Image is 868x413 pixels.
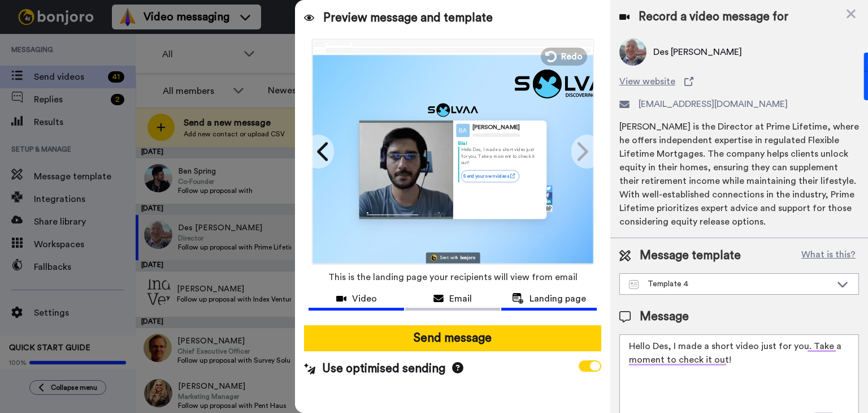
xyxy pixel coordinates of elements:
img: Bonjoro Logo [431,255,437,261]
img: player-controls-full.svg [359,208,453,218]
p: Hi [PERSON_NAME], We hope you and your customers have been having a great time with [PERSON_NAME]... [49,31,171,42]
a: View website [619,75,859,88]
img: Profile Image [455,123,469,137]
span: View website [619,75,675,88]
div: [PERSON_NAME] [472,124,520,131]
span: Email [449,292,472,306]
span: This is the landing page your recipients will view from email [328,265,578,290]
div: message notification from Amy, 6w ago. Hi Bilal, We hope you and your customers have been having ... [17,23,209,61]
img: Profile image for Amy [25,33,44,51]
div: Template 4 [629,278,831,290]
div: Sent with [440,256,458,260]
span: Video [352,292,377,306]
span: Landing page [530,292,586,306]
button: Send message [304,325,601,351]
span: Message [640,308,689,325]
p: Message from Amy, sent 6w ago [49,42,171,53]
span: [EMAIL_ADDRESS][DOMAIN_NAME] [639,97,788,111]
div: bonjoro [460,256,475,260]
span: Message template [640,247,741,264]
span: Use optimised sending [322,360,445,377]
div: Bilal [458,140,541,146]
img: 3fdfaaa3-df07-4022-b886-ebecbd027467 [428,103,478,117]
img: Message-temps.svg [629,280,639,289]
p: Hello Des, I made a short video just for you. Take a moment to check it out! [461,147,541,166]
div: [PERSON_NAME] is the Director at Prime Lifetime, where he offers independent expertise in regulat... [619,120,859,229]
button: What is this? [798,247,859,264]
a: Send your own videos [461,170,519,182]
